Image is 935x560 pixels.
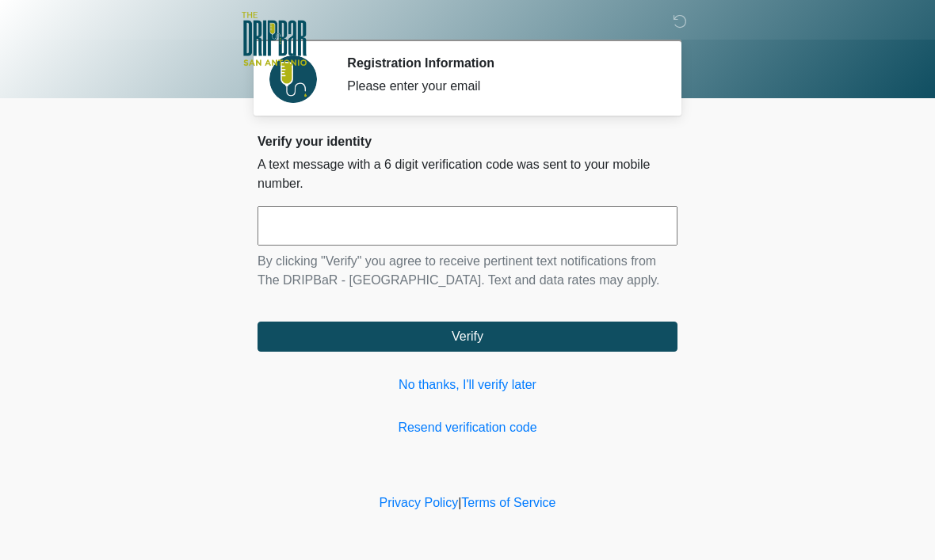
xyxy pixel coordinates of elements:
button: Verify [258,322,677,352]
div: Please enter your email [347,77,654,96]
a: Privacy Policy [380,496,459,509]
a: Terms of Service [461,496,555,509]
a: Resend verification code [258,418,677,437]
img: Agent Avatar [269,55,317,103]
p: A text message with a 6 digit verification code was sent to your mobile number. [258,155,677,193]
p: By clicking "Verify" you agree to receive pertinent text notifications from The DRIPBaR - [GEOGRA... [258,252,677,290]
img: The DRIPBaR - San Antonio Fossil Creek Logo [242,12,307,67]
h2: Verify your identity [258,134,677,149]
a: No thanks, I'll verify later [258,375,677,394]
a: | [458,496,461,509]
